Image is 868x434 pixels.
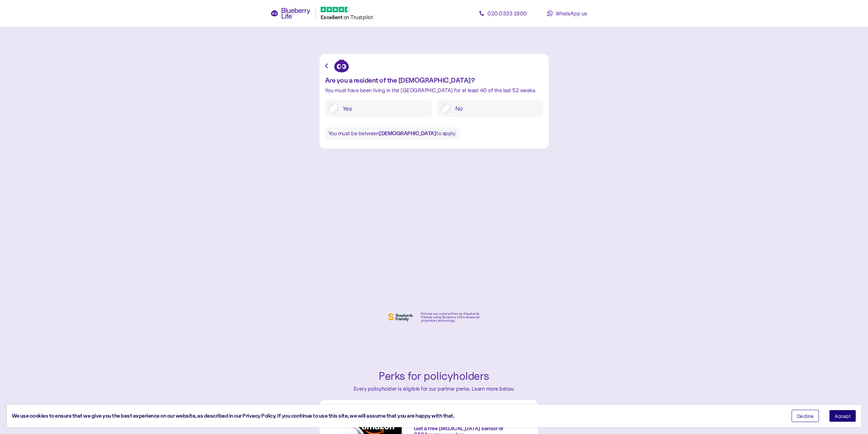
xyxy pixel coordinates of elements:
[339,103,429,114] label: Yes
[421,312,482,322] div: Policies are underwritten by Shepherds Friendly using Blueberry Life’s advanced proprietary techn...
[487,10,527,17] span: 020 0333 1800
[835,414,851,418] span: Accept
[323,384,545,393] div: Every policyholder is eligible for our partner perks. Learn more below.
[325,127,459,140] div: You must be between to apply.
[325,76,543,84] div: Are you a resident of the [DEMOGRAPHIC_DATA]?
[12,412,781,420] div: We use cookies to ensure that we give you the best experience on our website, as described in our...
[536,6,598,20] a: WhatsApp us
[556,10,587,17] span: WhatsApp us
[343,14,373,20] span: on Trustpilot
[829,410,856,422] button: Accept cookies
[323,368,545,385] div: Perks for policyholders
[321,14,343,20] span: Excellent ️
[797,414,814,418] span: Decline
[387,312,414,323] img: Shephers Friendly
[325,87,543,93] div: You must have been living in the [GEOGRAPHIC_DATA] for at least 40 of the last 52 weeks.
[792,410,819,422] button: Decline cookies
[472,6,534,20] a: 020 0333 1800
[379,130,436,137] b: [DEMOGRAPHIC_DATA]
[451,103,540,114] label: No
